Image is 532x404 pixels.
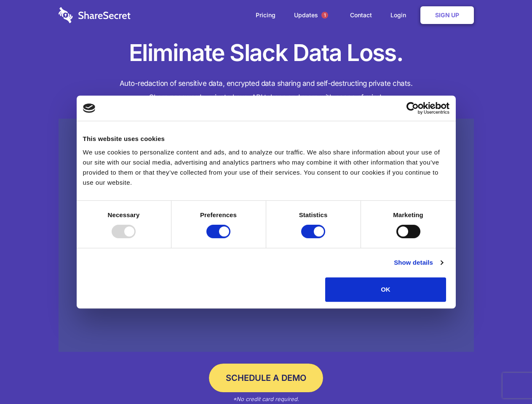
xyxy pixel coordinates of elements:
a: Wistia video thumbnail [59,119,474,352]
a: Contact [342,2,380,28]
a: Show details [394,258,443,268]
a: Login [382,2,419,28]
em: *No credit card required. [233,396,299,402]
a: Sign Up [420,6,474,24]
div: We use cookies to personalize content and ads, and to analyze our traffic. We also share informat... [83,147,449,188]
div: This website uses cookies [83,134,449,144]
img: logo [83,104,96,113]
a: Pricing [247,2,284,28]
h4: Auto-redaction of sensitive data, encrypted data sharing and self-destructing private chats. Shar... [59,77,474,104]
button: OK [325,277,446,302]
a: Schedule a Demo [209,364,323,392]
strong: Statistics [299,211,328,218]
a: Usercentrics Cookiebot - opens in a new window [376,102,449,114]
strong: Preferences [200,211,237,218]
img: logo-wordmark-white-trans-d4663122ce5f474addd5e946df7df03e33cb6a1c49d2221995e7729f52c070b2.svg [59,7,131,23]
strong: Necessary [108,211,140,218]
h1: Eliminate Slack Data Loss. [59,38,474,68]
strong: Marketing [393,211,423,218]
span: 1 [321,12,328,19]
